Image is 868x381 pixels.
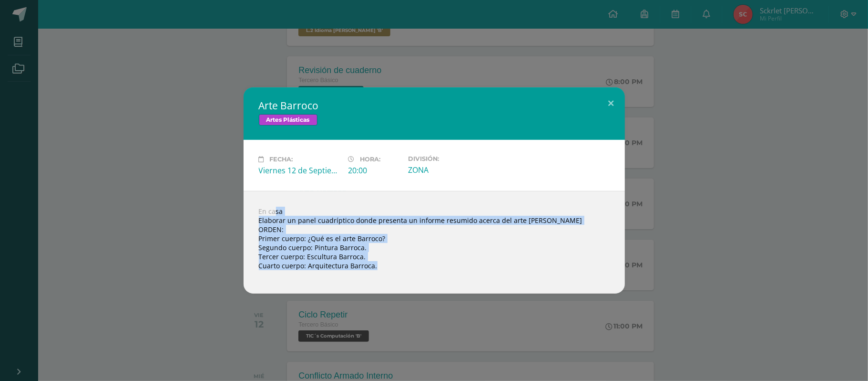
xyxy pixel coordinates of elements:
div: 20:00 [348,165,400,176]
label: División: [408,155,490,162]
span: Fecha: [270,156,293,163]
div: En casa Elaborar un panel cuadríptico donde presenta un informe resumido acerca del arte [PERSON_... [244,191,625,294]
div: ZONA [408,165,490,175]
button: Close (Esc) [598,87,625,120]
h2: Arte Barroco [259,99,610,112]
div: Viernes 12 de Septiembre [259,165,341,176]
span: Artes Plásticas [259,114,317,126]
span: Hora: [360,156,381,163]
